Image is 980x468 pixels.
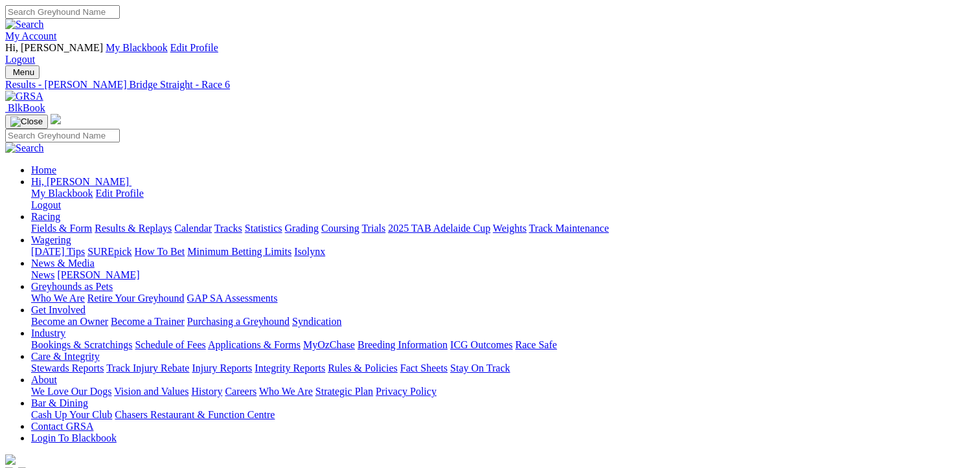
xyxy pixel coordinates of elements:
[31,316,108,327] a: Become an Owner
[87,293,185,304] a: Retire Your Greyhound
[114,386,188,397] a: Vision and Values
[31,199,61,210] a: Logout
[31,234,71,245] a: Wagering
[5,115,48,129] button: Toggle navigation
[31,328,65,339] a: Industry
[10,117,43,127] img: Close
[135,339,205,350] a: Schedule of Fees
[187,316,290,327] a: Purchasing a Greyhound
[115,409,275,420] a: Chasers Restaurant & Function Centre
[31,258,95,269] a: News & Media
[5,102,45,113] a: BlkBook
[5,79,975,91] a: Results - [PERSON_NAME] Bridge Straight - Race 6
[31,304,85,315] a: Get Involved
[192,362,252,373] a: Injury Reports
[31,351,100,362] a: Care & Integrity
[187,246,291,257] a: Minimum Betting Limits
[5,54,35,65] a: Logout
[292,316,341,327] a: Syndication
[245,223,282,234] a: Statistics
[361,223,385,234] a: Trials
[31,269,54,280] a: News
[57,269,139,280] a: [PERSON_NAME]
[135,246,185,257] a: How To Bet
[31,409,975,421] div: Bar & Dining
[31,223,92,234] a: Fields & Form
[31,176,131,187] a: Hi, [PERSON_NAME]
[214,223,242,234] a: Tracks
[5,129,120,142] input: Search
[303,339,355,350] a: MyOzChase
[321,223,359,234] a: Coursing
[31,397,88,408] a: Bar & Dining
[191,386,222,397] a: History
[31,386,975,397] div: About
[31,246,975,258] div: Wagering
[31,316,975,328] div: Get Involved
[515,339,556,350] a: Race Safe
[358,339,448,350] a: Breeding Information
[225,386,256,397] a: Careers
[31,386,111,397] a: We Love Our Dogs
[31,362,104,373] a: Stewards Reports
[187,293,278,304] a: GAP SA Assessments
[106,362,189,373] a: Track Injury Rebate
[106,42,168,53] a: My Blackbook
[5,5,120,19] input: Search
[31,176,129,187] span: Hi, [PERSON_NAME]
[285,223,319,234] a: Grading
[31,211,60,222] a: Racing
[31,374,57,385] a: About
[315,386,373,397] a: Strategic Plan
[31,421,93,432] a: Contact GRSA
[31,164,56,175] a: Home
[31,339,975,351] div: Industry
[529,223,609,234] a: Track Maintenance
[493,223,527,234] a: Weights
[259,386,313,397] a: Who We Are
[170,42,218,53] a: Edit Profile
[328,362,398,373] a: Rules & Policies
[31,362,975,374] div: Care & Integrity
[174,223,212,234] a: Calendar
[8,102,45,113] span: BlkBook
[450,362,510,373] a: Stay On Track
[31,281,113,292] a: Greyhounds as Pets
[31,293,85,304] a: Who We Are
[5,42,975,65] div: My Account
[31,269,975,281] div: News & Media
[5,142,44,154] img: Search
[31,293,975,304] div: Greyhounds as Pets
[450,339,512,350] a: ICG Outcomes
[96,188,144,199] a: Edit Profile
[31,432,117,443] a: Login To Blackbook
[376,386,437,397] a: Privacy Policy
[95,223,172,234] a: Results & Replays
[255,362,325,373] a: Integrity Reports
[5,30,57,41] a: My Account
[31,223,975,234] div: Racing
[5,454,16,465] img: logo-grsa-white.png
[111,316,185,327] a: Become a Trainer
[87,246,131,257] a: SUREpick
[31,339,132,350] a: Bookings & Scratchings
[31,188,975,211] div: Hi, [PERSON_NAME]
[388,223,490,234] a: 2025 TAB Adelaide Cup
[294,246,325,257] a: Isolynx
[51,114,61,124] img: logo-grsa-white.png
[31,188,93,199] a: My Blackbook
[5,19,44,30] img: Search
[5,65,40,79] button: Toggle navigation
[31,246,85,257] a: [DATE] Tips
[5,91,43,102] img: GRSA
[31,409,112,420] a: Cash Up Your Club
[400,362,448,373] a: Fact Sheets
[13,67,34,77] span: Menu
[5,42,103,53] span: Hi, [PERSON_NAME]
[208,339,301,350] a: Applications & Forms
